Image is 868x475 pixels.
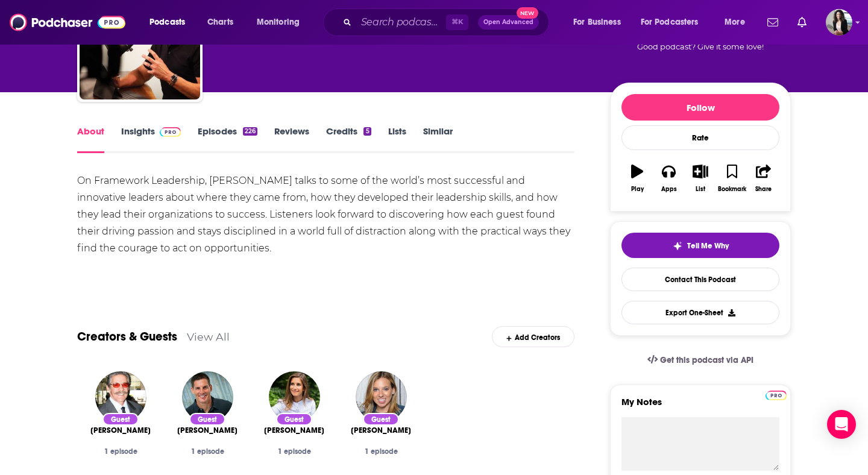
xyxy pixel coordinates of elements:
div: On Framework Leadership, [PERSON_NAME] talks to some of the world’s most successful and innovativ... [77,172,574,257]
span: [PERSON_NAME] [264,426,324,435]
a: Get this podcast via API [638,345,763,375]
div: 5 [363,127,371,136]
a: View All [187,330,230,343]
div: Search podcasts, credits, & more... [335,8,561,36]
label: My Notes [621,396,779,417]
button: Follow [621,94,779,121]
a: Similar [423,125,453,153]
button: Play [621,157,653,200]
a: Lists [388,125,406,153]
div: Add Creators [492,326,574,347]
div: Bookmark [718,186,746,193]
button: List [685,157,716,200]
img: Danielle Weisberg [356,371,407,423]
span: [PERSON_NAME] [351,426,411,435]
input: Search podcasts, credits, & more... [356,13,446,32]
a: Contact This Podcast [621,268,779,291]
button: Bookmark [716,157,747,200]
a: Charts [200,13,241,32]
img: User Profile [826,9,852,36]
img: Carly Zakin [269,371,320,423]
a: InsightsPodchaser Pro [121,125,181,153]
img: tell me why sparkle [673,241,682,251]
span: Charts [207,14,233,31]
span: Logged in as ElizabethCole [826,9,852,36]
span: New [517,7,538,19]
div: Apps [661,186,677,193]
a: Danielle Weisberg [351,426,411,435]
img: Podchaser Pro [766,391,787,400]
a: Reviews [274,125,309,153]
div: Guest [276,413,312,426]
a: About [77,125,104,153]
span: Good podcast? Give it some love! [637,42,764,51]
button: Export One-Sheet [621,301,779,324]
span: [PERSON_NAME] [90,426,151,435]
span: For Podcasters [641,14,699,31]
button: open menu [716,13,760,32]
span: Monitoring [257,14,300,31]
div: 1 episode [347,447,415,456]
a: Pro website [766,389,787,400]
div: Rate [621,125,779,150]
a: Show notifications dropdown [793,12,811,33]
span: Podcasts [149,14,185,31]
span: ⌘ K [446,14,468,30]
button: Apps [653,157,684,200]
a: Craig Groeschel [177,426,237,435]
img: Podchaser - Follow, Share and Rate Podcasts [10,11,125,34]
img: Craig Groeschel [182,371,233,423]
button: Open AdvancedNew [478,15,539,30]
a: Episodes226 [198,125,257,153]
div: 1 episode [260,447,328,456]
div: Play [631,186,644,193]
button: Share [748,157,779,200]
div: List [696,186,705,193]
img: Geraldo Rivera [95,371,146,423]
img: Podchaser Pro [160,127,181,137]
span: [PERSON_NAME] [177,426,237,435]
div: Open Intercom Messenger [827,410,856,439]
div: 1 episode [174,447,241,456]
span: Open Advanced [483,19,533,25]
a: Credits5 [326,125,371,153]
div: 1 episode [87,447,154,456]
button: open menu [633,13,716,32]
a: Geraldo Rivera [90,426,151,435]
button: Show profile menu [826,9,852,36]
a: Carly Zakin [264,426,324,435]
a: Show notifications dropdown [763,12,783,33]
button: open menu [565,13,636,32]
button: open menu [248,13,315,32]
span: More [725,14,745,31]
a: Creators & Guests [77,329,177,344]
div: Guest [189,413,225,426]
span: For Business [573,14,621,31]
div: 226 [243,127,257,136]
div: Guest [363,413,399,426]
button: tell me why sparkleTell Me Why [621,233,779,258]
span: Get this podcast via API [660,355,753,365]
div: Guest [102,413,139,426]
button: open menu [141,13,201,32]
span: Tell Me Why [687,241,729,251]
div: Share [755,186,772,193]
